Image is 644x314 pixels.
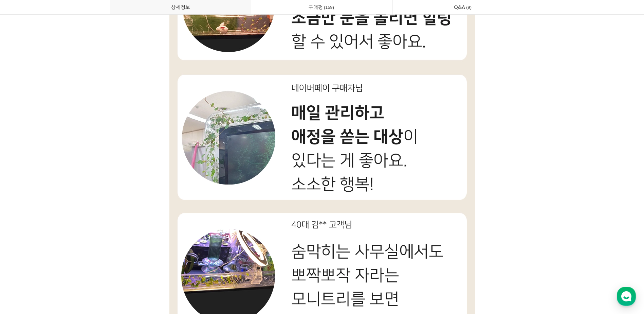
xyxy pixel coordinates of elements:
span: 홈 [21,226,25,231]
a: 대화 [45,215,88,232]
a: 홈 [2,215,45,232]
span: 159 [323,4,335,11]
span: 설정 [105,226,113,231]
span: 9 [465,4,473,11]
span: 대화 [62,226,70,231]
a: 설정 [88,215,130,232]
